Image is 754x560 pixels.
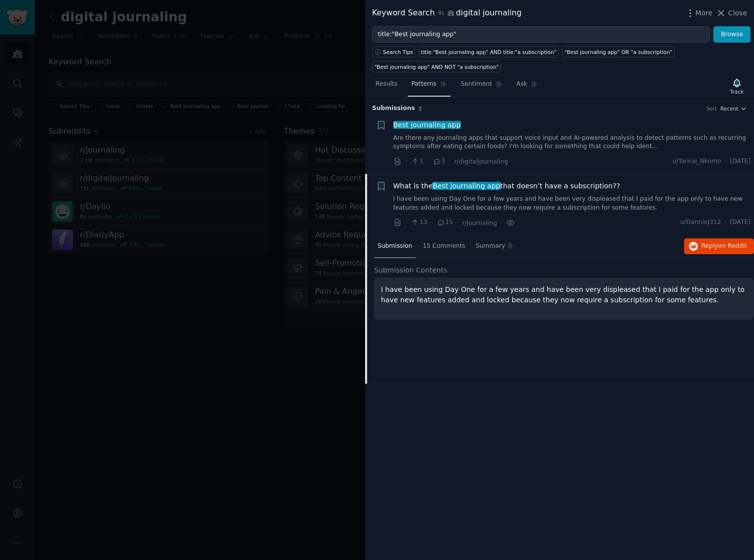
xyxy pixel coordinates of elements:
span: [DATE] [730,218,751,227]
span: · [427,156,429,167]
button: Search Tips [372,46,415,57]
span: 15 Comments [423,242,465,251]
div: Sort [706,105,717,112]
div: Track [730,88,744,95]
a: Patterns [408,76,450,97]
span: · [456,218,458,228]
span: 13 [411,218,427,227]
span: Submission s [372,104,415,113]
span: 15 [437,218,453,227]
span: in [438,9,443,18]
p: I have been using Day One for a few years and have been very displeased that I paid for the app o... [381,284,747,305]
span: · [501,218,503,228]
a: title:"Best journaling app" AND title:"a subscription" [419,46,559,57]
span: Submission [377,242,412,251]
span: Submission Contents [374,265,447,276]
input: Try a keyword related to your business [372,26,710,43]
span: Reply [701,242,747,251]
span: u/Tarirai_Nkomo [673,157,721,166]
a: Ask [513,76,541,97]
span: on Reddit [718,242,747,249]
span: Results [376,80,397,89]
span: r/digitaljournaling [454,158,508,165]
span: [DATE] [730,157,751,166]
span: · [725,157,727,166]
span: Search Tips [383,49,413,56]
a: Sentiment [457,76,506,97]
span: Best journaling app [392,121,462,129]
button: Recent [720,105,747,112]
span: Close [728,8,747,18]
a: "Best journaling app" OR "a subscription" [562,46,674,57]
span: · [405,156,407,167]
span: Recent [720,105,738,112]
button: Track [727,76,747,97]
span: · [431,218,433,228]
span: · [449,156,451,167]
a: Results [372,76,401,97]
div: title:"Best journaling app" AND title:"a subscription" [421,49,557,56]
button: More [685,8,713,18]
a: "Best journaling app" AND NOT "a subscription" [372,61,501,72]
a: What is theBest journaling appthat doesn’t have a subscription?? [393,181,621,191]
a: Are there any journaling apps that support voice input and AI-powered analysis to detect patterns... [393,134,751,151]
span: Summary [476,242,505,251]
span: 1 [411,157,423,166]
span: Sentiment [461,80,492,89]
button: Replyon Reddit [684,238,754,254]
span: · [405,218,407,228]
span: More [695,8,713,18]
div: "Best journaling app" AND NOT "a subscription" [375,63,499,70]
span: 2 [419,106,422,112]
span: Ask [516,80,527,89]
span: Best journaling app [432,182,502,190]
a: Best journaling app [393,120,461,130]
button: Close [716,8,747,18]
span: u/DannieJ312 [680,218,721,227]
span: · [725,218,727,227]
span: r/Journaling [462,220,497,226]
div: Keyword Search digital journaling [372,7,522,19]
span: What is the that doesn’t have a subscription?? [393,181,621,191]
button: Browse [713,26,751,43]
a: I have been using Day One for a few years and have been very displeased that I paid for the app o... [393,195,751,212]
span: 3 [433,157,445,166]
span: Patterns [411,80,436,89]
div: "Best journaling app" OR "a subscription" [565,49,672,56]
